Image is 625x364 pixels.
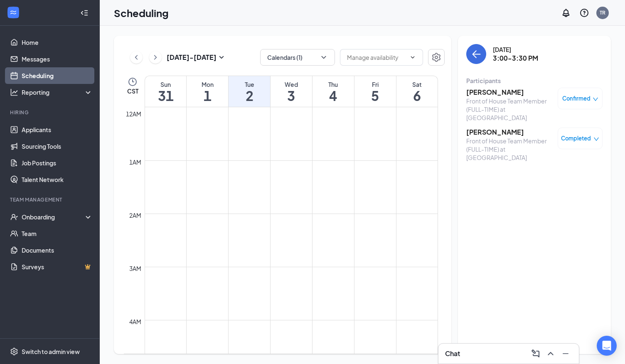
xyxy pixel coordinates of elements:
svg: WorkstreamLogo [9,8,17,17]
div: Front of House Team Member (FULL-TIME) at [GEOGRAPHIC_DATA] [466,97,554,122]
svg: ChevronLeft [132,52,140,62]
svg: Analysis [10,88,18,96]
svg: QuestionInfo [579,8,589,18]
div: 1am [128,157,143,167]
a: August 31, 2025 [145,76,186,107]
a: September 3, 2025 [271,76,312,107]
svg: Notifications [561,8,571,18]
div: Tue [229,80,270,89]
div: Sat [396,80,438,89]
div: Team Management [10,196,91,203]
svg: ComposeMessage [531,349,541,359]
div: Front of House Team Member (FULL-TIME) at [GEOGRAPHIC_DATA] [466,137,554,162]
h1: 2 [229,89,270,103]
a: Talent Network [22,171,93,188]
span: Completed [561,134,591,143]
svg: ChevronDown [409,54,416,61]
a: Scheduling [22,67,93,84]
span: down [593,136,599,142]
div: Switch to admin view [22,347,80,356]
svg: Settings [431,52,441,62]
svg: ChevronDown [320,53,328,61]
svg: Settings [10,347,18,356]
h1: 3 [271,89,312,103]
svg: UserCheck [10,213,18,221]
a: Applicants [22,121,93,138]
h1: 1 [187,89,228,103]
div: Reporting [22,88,93,96]
button: ComposeMessage [529,347,542,360]
h1: 4 [312,89,354,103]
h3: [DATE] - [DATE] [167,53,217,62]
a: Sourcing Tools [22,138,93,155]
div: Onboarding [22,213,86,221]
a: SurveysCrown [22,258,93,275]
span: CST [127,87,138,95]
div: Participants [466,76,603,85]
h1: 5 [354,89,396,103]
h1: 6 [396,89,438,103]
input: Manage availability [347,53,406,62]
h3: [PERSON_NAME] [466,128,554,137]
h3: 3:00-3:30 PM [493,54,538,63]
svg: ChevronRight [151,52,160,62]
div: [DATE] [493,45,538,54]
button: ChevronRight [149,51,162,64]
button: back-button [466,44,486,64]
svg: Minimize [561,349,571,359]
div: Sun [145,80,186,89]
div: Wed [271,80,312,89]
div: Fri [354,80,396,89]
a: Documents [22,242,93,258]
div: Thu [312,80,354,89]
button: Settings [428,49,445,66]
div: TR [600,9,605,16]
svg: ChevronUp [546,349,556,359]
h1: 31 [145,89,186,103]
a: September 4, 2025 [312,76,354,107]
div: Hiring [10,109,91,116]
span: down [593,96,598,102]
svg: Collapse [80,9,89,17]
a: September 1, 2025 [187,76,228,107]
h3: Chat [445,349,460,358]
svg: Clock [128,77,138,87]
div: Mon [187,80,228,89]
button: ChevronLeft [130,51,143,64]
div: 4am [128,317,143,326]
button: Calendars (1)ChevronDown [260,49,335,66]
a: September 5, 2025 [354,76,396,107]
h3: [PERSON_NAME] [466,88,554,97]
a: Home [22,34,93,51]
div: Open Intercom Messenger [597,336,617,356]
div: 3am [128,264,143,273]
a: Job Postings [22,155,93,171]
span: Confirmed [562,94,591,103]
svg: ArrowLeft [471,49,481,59]
a: Messages [22,51,93,67]
div: 2am [128,211,143,220]
a: September 6, 2025 [396,76,438,107]
svg: SmallChevronDown [217,52,226,62]
button: ChevronUp [544,347,557,360]
h1: Scheduling [114,6,169,20]
a: Team [22,225,93,242]
a: September 2, 2025 [229,76,270,107]
button: Minimize [559,347,572,360]
div: 12am [124,109,143,118]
